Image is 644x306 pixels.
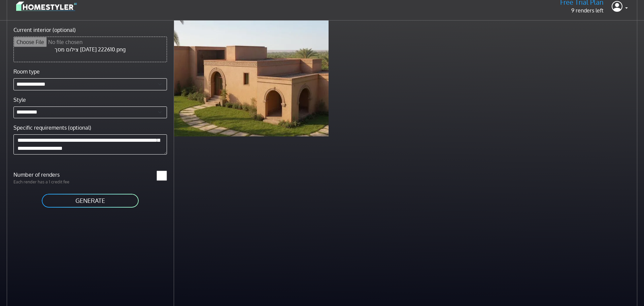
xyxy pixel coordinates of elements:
label: Current interior (optional) [13,26,76,34]
label: Number of renders [9,171,90,179]
p: 9 renders left [560,6,604,14]
p: less than a minute ago [220,35,282,42]
button: GENERATE [41,193,139,208]
label: Room type [13,68,40,76]
img: logo-3de290ba35641baa71223ecac5eacb59cb85b4c7fdf211dc9aaecaaee71ea2f8.svg [16,0,77,12]
label: Specific requirements (optional) [13,124,91,132]
p: Neoclassic house exterior [220,26,282,34]
label: Style [13,96,26,104]
p: Each render has a 1 credit fee [9,179,90,185]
